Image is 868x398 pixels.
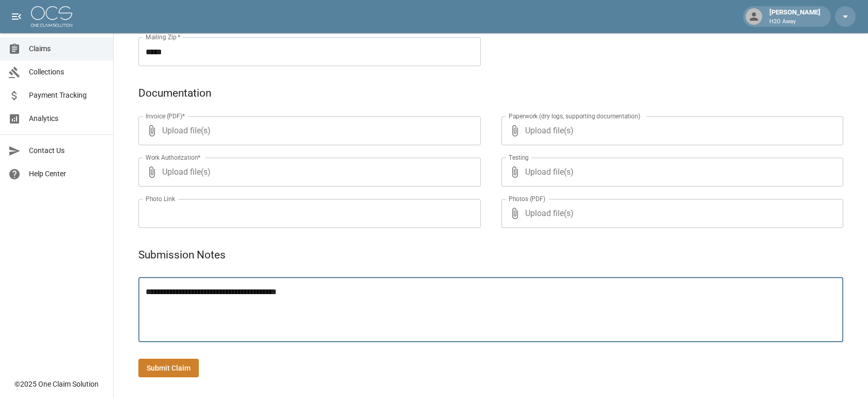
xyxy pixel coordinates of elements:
span: Analytics [29,113,105,124]
label: Photos (PDF) [509,194,545,203]
span: Upload file(s) [525,116,816,145]
span: Upload file(s) [162,158,453,187]
span: Upload file(s) [525,158,816,187]
div: [PERSON_NAME] [765,7,825,26]
button: open drawer [6,6,27,27]
span: Upload file(s) [525,199,816,228]
span: Payment Tracking [29,90,105,101]
span: Claims [29,43,105,54]
span: Help Center [29,169,105,179]
span: Contact Us [29,145,105,156]
label: Mailing Zip [146,33,181,41]
span: Collections [29,67,105,78]
img: ocs-logo-white-transparent.png [31,6,72,27]
label: Testing [509,153,529,162]
span: Upload file(s) [162,116,453,145]
label: Invoice (PDF)* [146,112,185,120]
label: Work Authorization* [146,153,201,162]
button: Submit Claim [138,359,199,378]
p: H2O Away [769,18,820,26]
label: Paperwork (dry logs, supporting documentation) [509,112,640,120]
label: Photo Link [146,194,175,203]
div: © 2025 One Claim Solution [14,379,99,389]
